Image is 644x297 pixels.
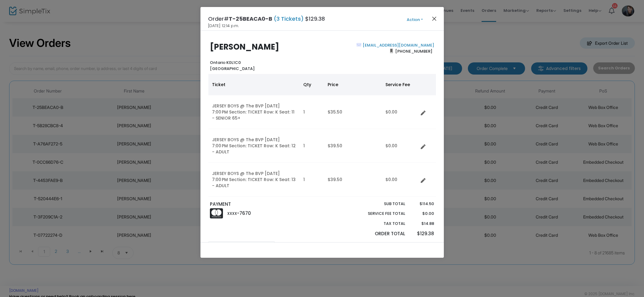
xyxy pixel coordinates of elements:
span: -7670 [237,210,251,216]
td: $35.50 [324,95,382,129]
td: 1 [300,163,324,197]
th: Service Fee [382,74,418,95]
a: Transaction Details [277,241,343,254]
p: Service Fee Total [354,211,406,217]
a: [EMAIL_ADDRESS][DOMAIN_NAME] [361,42,434,48]
p: $0.00 [411,211,434,217]
th: Qty [300,74,324,95]
span: [PHONE_NUMBER] [393,46,434,56]
td: JERSEY BOYS @ The BVP [DATE] 7:00 PM Section: TICKET Row: K Seat: 12 - ADULT [208,129,300,163]
p: PAYMENT [210,201,319,208]
div: Data table [208,74,436,197]
p: $114.50 [411,201,434,207]
p: $129.38 [411,230,434,237]
td: JERSEY BOYS @ The BVP [DATE] 7:00 PM Section: TICKET Row: K Seat: 11 - SENIOR 65+ [208,95,300,129]
td: $39.50 [324,129,382,163]
span: XXXX [227,211,237,216]
span: T-25BEACA0-B [229,15,272,23]
a: Order Notes [208,241,275,254]
button: Action [397,16,433,23]
p: Sub total [354,201,406,207]
span: (3 Tickets) [272,15,305,23]
p: $14.88 [411,221,434,227]
td: 1 [300,129,324,163]
b: [PERSON_NAME] [210,41,279,52]
td: $0.00 [382,129,418,163]
a: Admission Details [345,241,412,254]
h4: Order# $129.38 [208,15,325,23]
td: $39.50 [324,163,382,197]
th: Price [324,74,382,95]
td: $0.00 [382,95,418,129]
span: [DATE] 12:14 p.m. [208,23,239,29]
p: Order Total [354,230,406,237]
p: Tax Total [354,221,406,227]
th: Ticket [208,74,300,95]
button: Close [430,15,438,23]
td: $0.00 [382,163,418,197]
td: JERSEY BOYS @ The BVP [DATE] 7:00 PM Section: TICKET Row: K Seat: 13 - ADULT [208,163,300,197]
td: 1 [300,95,324,129]
b: Ontario K0L1C0 [GEOGRAPHIC_DATA] [210,60,255,72]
